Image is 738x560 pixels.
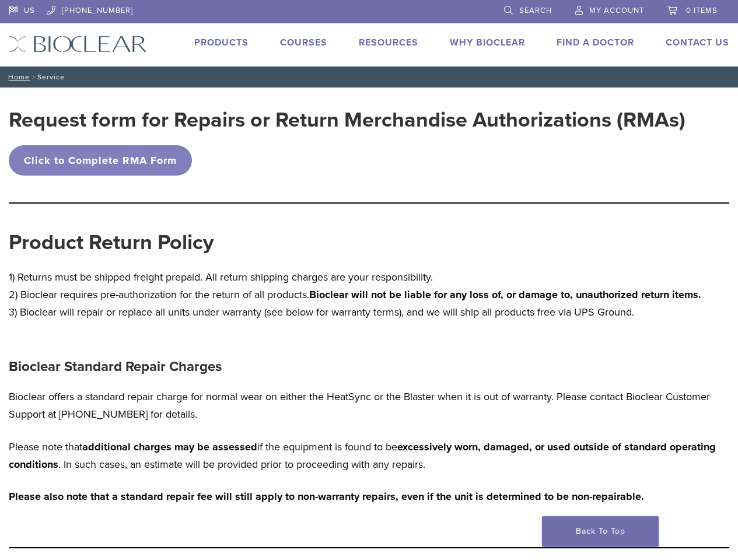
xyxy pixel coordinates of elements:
[666,37,729,48] a: Contact Us
[9,440,716,471] strong: excessively worn, damaged, or used outside of standard operating conditions
[30,74,37,80] span: /
[9,36,147,52] img: Bioclear
[519,6,552,15] span: Search
[9,438,729,473] p: Please note that if the equipment is found to be . In such cases, an estimate will be provided pr...
[82,440,257,453] strong: additional charges may be assessed
[9,145,192,176] a: Click to Complete RMA Form
[9,107,685,132] strong: Request form for Repairs or Return Merchandise Authorizations (RMAs)
[450,37,525,48] a: Why Bioclear
[589,6,644,15] span: My Account
[9,353,729,381] h4: Bioclear Standard Repair Charges
[9,230,214,255] strong: Product Return Policy
[9,490,644,503] strong: Please also note that a standard repair fee will still apply to non-warranty repairs, even if the...
[194,37,249,48] a: Products
[557,37,634,48] a: Find A Doctor
[5,73,30,81] a: Home
[359,37,418,48] a: Resources
[542,516,659,547] a: Back To Top
[9,388,729,423] p: Bioclear offers a standard repair charge for normal wear on either the HeatSync or the Blaster wh...
[309,288,701,301] strong: Bioclear will not be liable for any loss of, or damage to, unauthorized return items.
[280,37,327,48] a: Courses
[9,268,729,321] p: 1) Returns must be shipped freight prepaid. All return shipping charges are your responsibility. ...
[686,6,718,15] span: 0 items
